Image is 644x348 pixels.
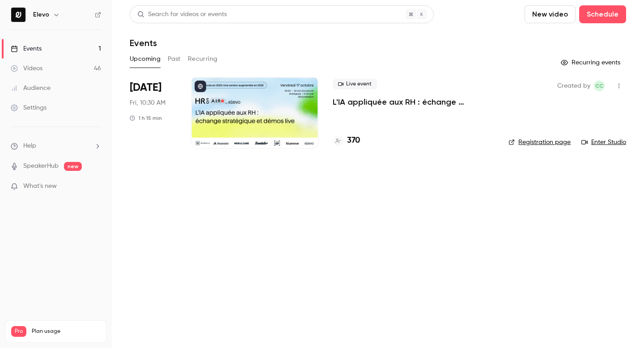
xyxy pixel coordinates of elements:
[333,135,360,147] a: 370
[11,64,42,73] div: Videos
[33,10,49,19] h6: Elevo
[11,103,47,112] div: Settings
[347,135,360,147] h4: 370
[23,182,57,191] span: What's new
[525,5,576,23] button: New video
[508,138,571,147] a: Registration page
[64,162,82,171] span: new
[23,161,59,171] a: SpeakerHub
[579,5,626,23] button: Schedule
[333,97,494,107] a: L'IA appliquée aux RH : échange stratégique et démos live.
[168,52,181,66] button: Past
[333,79,377,89] span: Live event
[130,52,161,66] button: Upcoming
[130,98,165,107] span: Fri, 10:30 AM
[11,141,101,151] li: help-dropdown-opener
[594,81,605,91] span: Clara Courtillier
[32,328,101,335] span: Plan usage
[90,182,101,191] iframe: Noticeable Trigger
[130,77,177,149] div: Oct 17 Fri, 10:30 AM (Europe/Paris)
[595,81,603,91] span: CC
[581,138,626,147] a: Enter Studio
[557,55,626,70] button: Recurring events
[557,81,590,91] span: Created by
[188,52,218,66] button: Recurring
[11,44,42,53] div: Events
[130,81,161,95] span: [DATE]
[130,38,157,48] h1: Events
[23,141,36,151] span: Help
[11,84,51,93] div: Audience
[137,10,227,19] div: Search for videos or events
[11,326,26,337] span: Pro
[11,8,25,22] img: Elevo
[130,115,162,122] div: 1 h 15 min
